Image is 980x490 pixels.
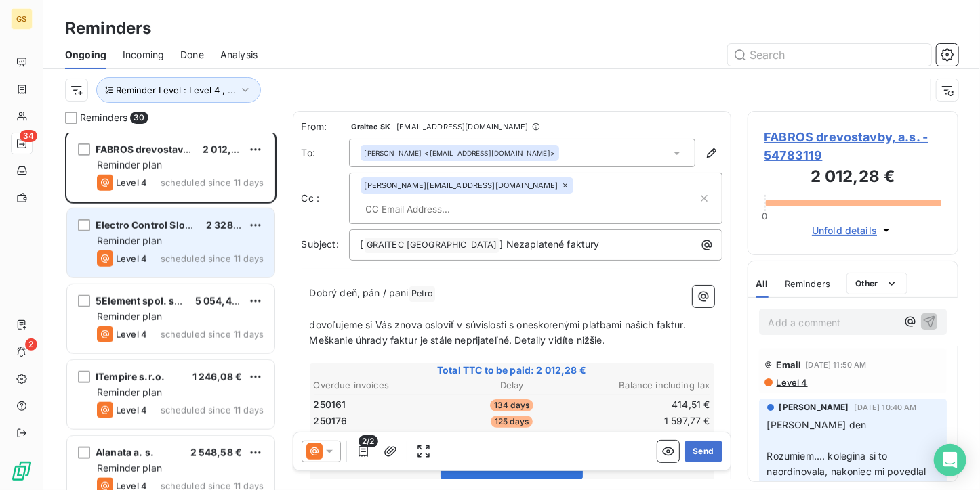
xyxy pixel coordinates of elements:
span: FABROS drevostavby, a.s. - 54783119 [764,128,942,164]
span: 0 [762,210,767,221]
div: grid [65,133,277,490]
span: Level 4 [775,377,808,388]
span: From: [302,120,349,133]
span: [PERSON_NAME] den [767,419,867,430]
span: Dobrý deň, pán / pani [310,287,409,298]
span: Subject: [302,238,339,250]
span: Ongoing [65,48,106,62]
span: [DATE] 11:50 AM [805,361,866,369]
span: - [EMAIL_ADDRESS][DOMAIN_NAME] [393,122,528,131]
span: 2 548,58 € [190,447,243,458]
span: scheduled since 11 days [161,253,264,264]
div: Open Intercom Messenger [934,444,966,476]
span: scheduled since 11 days [161,405,264,416]
div: <[EMAIL_ADDRESS][DOMAIN_NAME]> [365,148,555,158]
span: Alanata a. s. [96,447,154,458]
h3: 2 012,28 € [764,164,942,192]
span: GRAITEC [GEOGRAPHIC_DATA] [365,238,499,253]
span: 2 328,27 € [206,219,258,231]
span: Reminders [80,111,127,125]
h3: Reminders [65,16,151,41]
span: 2 [25,338,37,351]
button: Unfold details [808,223,897,238]
span: Reminder plan [97,311,162,322]
button: Reminder Level : Level 4 , ... [96,77,261,103]
span: Meškanie úhrady faktur je stále neprijateľné. Detaily vidíte nižšie. [310,334,605,346]
span: Analysis [220,48,258,62]
span: FABROS drevostavby, a.s. [96,143,218,155]
span: [DATE] 10:40 AM [854,403,916,411]
div: GS [11,8,33,30]
span: Reminder plan [97,462,162,474]
span: Email [777,359,802,370]
span: [PERSON_NAME] [365,148,422,158]
input: Search [728,44,931,66]
span: 134 days [490,399,533,411]
span: Petro [409,286,436,302]
th: Delay [446,378,577,393]
span: Reminder plan [97,235,162,246]
span: ] Nezaplatené faktury [499,238,599,250]
span: Reminders [785,278,830,289]
img: Logo LeanPay [11,460,33,482]
span: dovoľujeme si Vás znova osloviť v súvislosti s oneskorenými platbami naších faktur. [310,319,686,330]
input: CC Email Address... [361,199,517,219]
span: Level 4 [116,405,147,416]
label: Cc : [302,192,349,205]
label: To: [302,146,349,160]
span: 2/2 [359,435,377,447]
span: scheduled since 11 days [161,177,264,188]
span: 5Element spol. s r.o. [96,295,193,307]
span: 125 days [491,416,533,428]
span: 250176 [314,414,348,428]
th: Overdue invoices [313,378,445,393]
span: 5 054,40 € [195,295,247,307]
span: Electro Control Slovakia s.r.o. [96,219,238,231]
button: Other [846,273,907,294]
span: 2 012,28 € [203,143,253,155]
span: Reminder Level : Level 4 , ... [116,85,236,95]
span: Reminder plan [97,159,162,171]
span: 34 [20,130,37,142]
span: 30 [130,112,148,124]
span: ITempire s.r.o. [96,371,165,382]
td: 414,51 € [579,397,710,412]
span: 250161 [314,398,346,411]
span: [PERSON_NAME][EMAIL_ADDRESS][DOMAIN_NAME] [365,181,558,190]
span: Level 4 [116,177,147,188]
span: Reminder plan [97,386,162,398]
span: All [756,278,769,289]
span: Graitec SK [352,122,391,131]
button: Send [685,441,722,462]
td: 1 597,77 € [579,414,710,428]
span: Done [180,48,204,62]
span: [ [361,238,364,250]
span: scheduled since 11 days [161,329,264,340]
span: Unfold details [812,223,877,238]
span: [PERSON_NAME] [779,401,849,414]
span: Level 4 [116,253,147,264]
span: Total TTC to be paid: 2 012,28 € [312,363,712,377]
span: Level 4 [116,329,147,340]
th: Balance including tax [579,378,710,393]
span: Incoming [123,48,164,62]
span: 1 246,08 € [192,371,243,382]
